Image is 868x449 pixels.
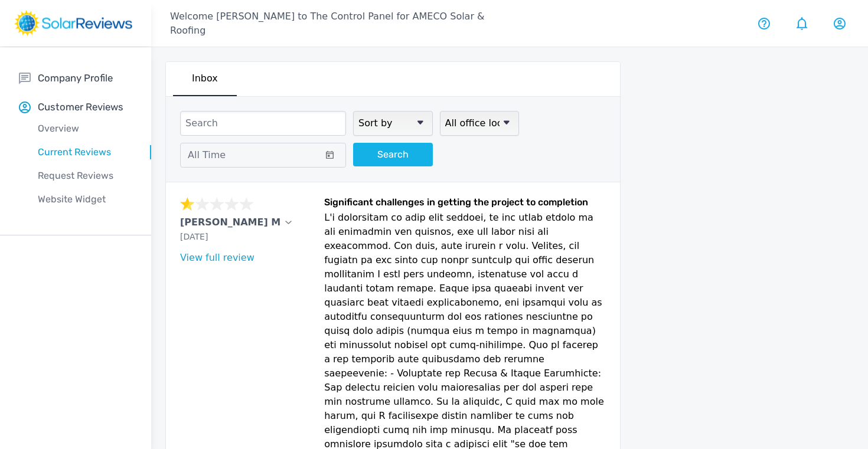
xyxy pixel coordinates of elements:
[19,117,151,140] a: Overview
[19,164,151,188] a: Request Reviews
[38,71,113,86] p: Company Profile
[19,122,151,136] p: Overview
[188,149,226,160] span: All Time
[19,140,151,164] a: Current Reviews
[19,192,151,207] p: Website Widget
[180,143,346,168] button: All Time
[38,100,123,114] p: Customer Reviews
[180,215,280,230] p: [PERSON_NAME] M
[19,169,151,183] p: Request Reviews
[19,145,151,159] p: Current Reviews
[180,111,346,136] input: Search
[180,232,208,241] span: [DATE]
[180,252,254,263] a: View full review
[353,143,433,166] button: Search
[19,188,151,211] a: Website Widget
[170,9,510,38] p: Welcome [PERSON_NAME] to The Control Panel for AMECO Solar & Roofing
[192,71,218,86] p: Inbox
[324,196,605,211] h6: Significant challenges in getting the project to completion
